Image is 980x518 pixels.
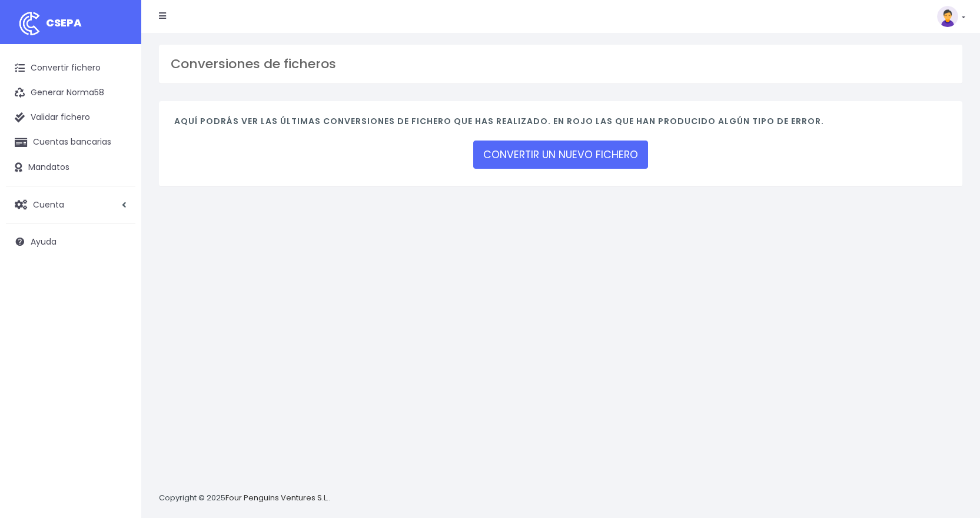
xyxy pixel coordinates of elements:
a: Mandatos [6,155,135,180]
img: logo [15,9,44,38]
a: Ayuda [6,229,135,254]
img: profile [937,6,958,27]
a: Validar fichero [6,105,135,130]
span: Ayuda [31,236,57,248]
h4: Aquí podrás ver las últimas conversiones de fichero que has realizado. En rojo las que han produc... [174,116,947,132]
h3: Conversiones de ficheros [171,56,951,72]
span: CSEPA [46,15,82,30]
p: Copyright © 2025 . [159,492,330,504]
a: Four Penguins Ventures S.L. [225,492,328,503]
a: Convertir fichero [6,56,135,81]
span: Cuenta [33,198,64,210]
a: Cuenta [6,192,135,217]
a: CONVERTIR UN NUEVO FICHERO [473,141,648,169]
a: Generar Norma58 [6,81,135,105]
a: Cuentas bancarias [6,130,135,155]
